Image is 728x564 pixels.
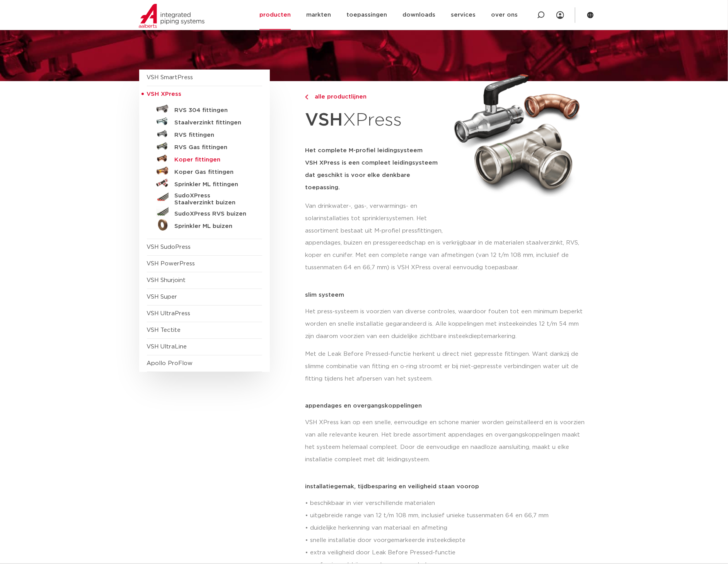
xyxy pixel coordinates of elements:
[175,181,251,188] h5: Sprinkler ML fittingen
[147,127,262,140] a: RVS fittingen
[147,75,193,80] a: VSH SmartPress
[147,103,262,115] a: RVS 304 fittingen
[147,277,186,283] a: VSH Shurjoint
[147,360,193,366] a: Apollo ProFlow
[147,206,262,219] a: SudoXPress RVS buizen
[175,144,251,151] h5: RVS Gas fittingen
[305,200,445,237] p: Van drinkwater-, gas-, verwarmings- en solarinstallaties tot sprinklersystemen. Het assortiment b...
[305,484,589,489] p: installatiegemak, tijdbesparing en veiligheid staan voorop
[175,211,251,217] h5: SudoXPress RVS buizen
[305,403,589,409] p: appendages en overgangskoppelingen
[147,91,182,97] span: VSH XPress
[310,94,367,100] span: alle productlijnen
[305,92,445,102] a: alle productlijnen
[147,115,262,127] a: Staalverzinkt fittingen
[147,140,262,152] a: RVS Gas fittingen
[147,244,191,250] a: VSH SudoPress
[175,169,251,176] h5: Koper Gas fittingen
[147,165,262,177] a: Koper Gas fittingen
[305,111,343,129] strong: VSH
[305,416,589,466] p: VSH XPress kan op een snelle, eenvoudige en schone manier worden geïnstalleerd en is voorzien van...
[305,306,589,343] p: Het press-systeem is voorzien van diverse controles, waardoor fouten tot een minimum beperkt word...
[175,107,251,114] h5: RVS 304 fittingen
[147,311,191,316] a: VSH UltraPress
[305,292,589,298] p: slim systeem
[147,189,262,206] a: SudoXPress Staalverzinkt buizen
[147,344,187,350] a: VSH UltraLine
[147,327,181,333] a: VSH Tectite
[175,192,251,206] h5: SudoXPress Staalverzinkt buizen
[305,348,589,385] p: Met de Leak Before Pressed-functie herkent u direct niet gepresste fittingen. Want dankzij de sli...
[305,144,445,194] h5: Het complete M-profiel leidingsysteem VSH XPress is een compleet leidingsysteem dat geschikt is v...
[147,261,195,267] a: VSH PowerPress
[147,177,262,189] a: Sprinkler ML fittingen
[147,219,262,231] a: Sprinkler ML buizen
[305,95,308,100] img: chevron-right.svg
[147,152,262,165] a: Koper fittingen
[175,156,251,163] h5: Koper fittingen
[175,223,251,230] h5: Sprinkler ML buizen
[147,294,177,300] a: VSH Super
[305,237,589,274] p: appendages, buizen en pressgereedschap en is verkrijgbaar in de materialen staalverzinkt, RVS, ko...
[175,132,251,139] h5: RVS fittingen
[305,105,445,135] h1: XPress
[175,119,251,126] h5: Staalverzinkt fittingen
